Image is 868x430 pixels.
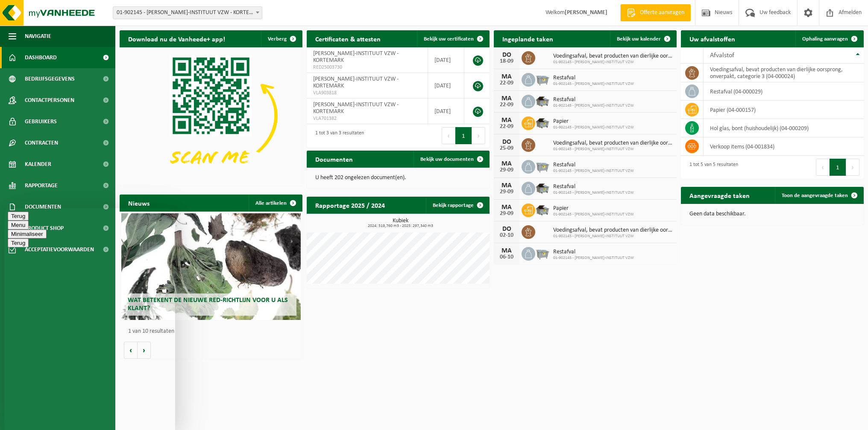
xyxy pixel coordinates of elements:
div: 1 tot 5 van 5 resultaten [685,158,738,177]
div: MA [498,117,515,124]
span: Papier [553,205,634,212]
span: Offerte aanvragen [638,9,686,17]
span: Contactpersonen [25,90,74,111]
iframe: chat widget [4,208,175,430]
button: Previous [816,159,830,176]
img: WB-2500-GAL-GY-01 [535,246,550,260]
div: MA [498,95,515,102]
a: Bekijk uw kalender [610,30,676,47]
span: Papier [553,118,634,125]
span: Restafval [553,183,634,190]
img: WB-2500-GAL-GY-01 [535,159,550,173]
span: 01-902145 - [PERSON_NAME]-INSTITUUT VZW [553,234,672,239]
h2: Rapportage 2025 / 2024 [307,197,393,213]
div: 02-10 [498,232,515,238]
a: Bekijk uw documenten [413,151,489,168]
div: 25-09 [498,145,515,151]
button: 1 [455,127,472,144]
a: Toon de aangevraagde taken [775,187,863,204]
span: 01-902145 - [PERSON_NAME]-INSTITUUT VZW [553,190,634,195]
span: 01-902145 - [PERSON_NAME]-INSTITUUT VZW [553,103,634,108]
strong: [PERSON_NAME] [565,9,607,16]
div: MA [498,73,515,80]
span: [PERSON_NAME]-INSTITUUT VZW - KORTEMARK [313,76,399,89]
h2: Download nu de Vanheede+ app! [120,30,234,47]
button: Next [472,127,485,144]
div: MA [498,247,515,254]
div: 1 tot 3 van 3 resultaten [311,126,364,145]
span: 01-902145 - [PERSON_NAME]-INSTITUUT VZW [553,60,672,65]
div: 06-10 [498,254,515,260]
span: Rapportage [25,175,58,196]
span: 01-902145 - [PERSON_NAME]-INSTITUUT VZW [553,125,634,130]
td: hol glas, bont (huishoudelijk) (04-000209) [704,119,864,137]
span: Voedingsafval, bevat producten van dierlijke oorsprong, onverpakt, categorie 3 [553,227,672,234]
a: Wat betekent de nieuwe RED-richtlijn voor u als klant? [121,213,300,320]
h3: Kubiek [311,218,490,228]
span: Voedingsafval, bevat producten van dierlijke oorsprong, onverpakt, categorie 3 [553,53,672,60]
td: [DATE] [428,73,464,99]
span: Toon de aangevraagde taken [782,193,848,198]
td: restafval (04-000029) [704,82,864,101]
p: U heeft 202 ongelezen document(en). [315,175,481,181]
span: Kalender [25,154,51,175]
span: Afvalstof [710,52,734,59]
td: verkoop items (04-001834) [704,137,864,156]
span: VLA701382 [313,115,421,122]
span: Verberg [268,36,287,42]
span: 01-902145 - [PERSON_NAME]-INSTITUUT VZW [553,169,634,174]
span: Wat betekent de nieuwe RED-richtlijn voor u als klant? [128,297,288,312]
img: Download de VHEPlus App [120,47,302,184]
a: Bekijk uw certificaten [417,30,489,47]
h2: Nieuws [120,195,158,211]
div: DO [498,226,515,232]
span: Navigatie [25,26,51,47]
h2: Uw afvalstoffen [681,30,744,47]
div: 29-09 [498,189,515,195]
span: Voedingsafval, bevat producten van dierlijke oorsprong, onverpakt, categorie 3 [553,140,672,147]
td: [DATE] [428,47,464,73]
span: 01-902145 - [PERSON_NAME]-INSTITUUT VZW [553,81,634,87]
span: 2024: 519,760 m3 - 2025: 297,340 m3 [311,224,490,228]
span: [PERSON_NAME]-INSTITUUT VZW - KORTEMARK [313,50,399,64]
span: Gebruikers [25,111,57,132]
button: Verberg [261,30,302,47]
div: DO [498,52,515,58]
span: Restafval [553,249,634,256]
span: 01-902145 - [PERSON_NAME]-INSTITUUT VZW [553,147,672,152]
img: WB-5000-GAL-GY-01 [535,202,550,217]
span: VLA903818 [313,90,421,96]
img: WB-2500-GAL-GY-01 [535,72,550,86]
td: voedingsafval, bevat producten van dierlijke oorsprong, onverpakt, categorie 3 (04-000024) [704,64,864,82]
div: MA [498,182,515,189]
div: 18-09 [498,58,515,64]
p: 1 van 10 resultaten [128,328,298,334]
img: WB-5000-GAL-GY-01 [535,115,550,130]
span: Dashboard [25,47,57,68]
div: MA [498,204,515,211]
span: Restafval [553,96,634,103]
div: 22-09 [498,124,515,130]
div: 22-09 [498,102,515,108]
a: Offerte aanvragen [620,4,691,21]
p: Geen data beschikbaar. [689,211,855,217]
span: Restafval [553,75,634,81]
span: [PERSON_NAME]-INSTITUUT VZW - KORTEMARK [313,102,399,115]
h2: Certificaten & attesten [307,30,389,47]
div: DO [498,139,515,145]
button: Next [846,159,859,176]
td: papier (04-000157) [704,101,864,119]
span: 01-902145 - [PERSON_NAME]-INSTITUUT VZW [553,256,634,261]
h2: Aangevraagde taken [681,187,758,203]
img: WB-5000-GAL-GY-01 [535,180,550,195]
div: 29-09 [498,167,515,173]
div: 22-09 [498,80,515,86]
